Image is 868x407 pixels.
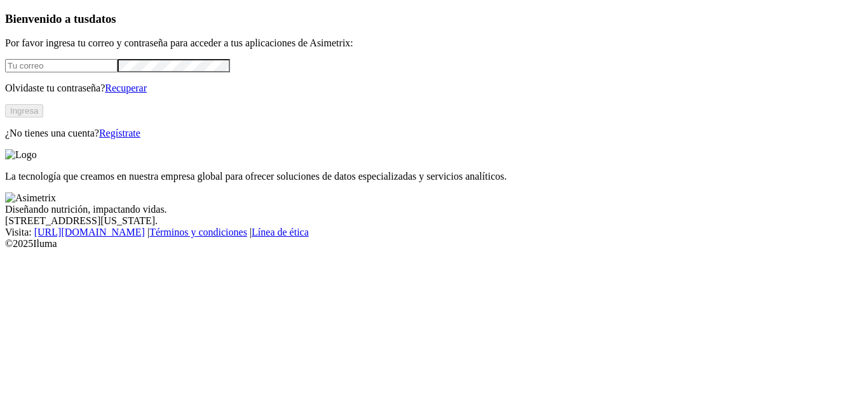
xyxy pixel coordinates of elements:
a: Regístrate [99,128,140,138]
input: Tu correo [5,59,118,72]
a: [URL][DOMAIN_NAME] [34,227,145,237]
p: Por favor ingresa tu correo y contraseña para acceder a tus aplicaciones de Asimetrix: [5,37,863,49]
button: Ingresa [5,104,43,117]
p: ¿No tienes una cuenta? [5,128,863,139]
a: Recuperar [105,83,147,93]
div: © 2025 Iluma [5,238,863,250]
p: Olvidaste tu contraseña? [5,83,863,94]
div: Diseñando nutrición, impactando vidas. [5,204,863,215]
a: Términos y condiciones [149,227,247,237]
span: datos [89,12,116,25]
p: La tecnología que creamos en nuestra empresa global para ofrecer soluciones de datos especializad... [5,171,863,182]
h3: Bienvenido a tus [5,12,863,26]
div: [STREET_ADDRESS][US_STATE]. [5,215,863,227]
div: Visita : | | [5,227,863,238]
img: Logo [5,149,37,161]
img: Asimetrix [5,192,56,204]
a: Línea de ética [252,227,309,237]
